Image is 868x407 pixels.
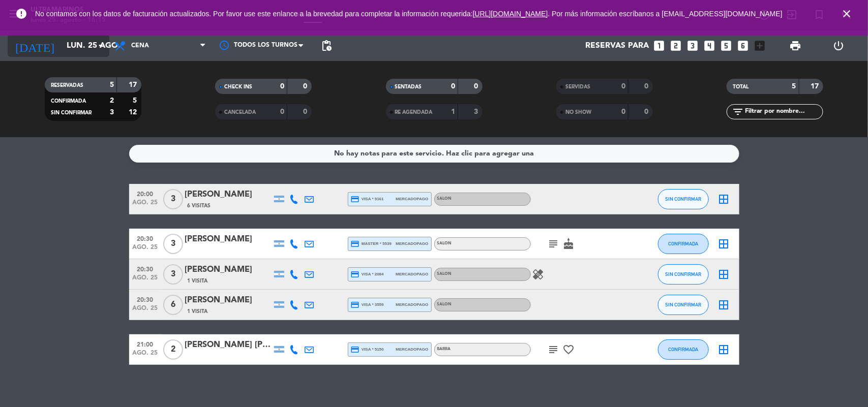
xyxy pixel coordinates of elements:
[304,83,310,90] strong: 0
[133,244,158,256] span: ago. 25
[474,108,480,115] strong: 3
[133,274,158,286] span: ago. 25
[351,195,360,204] i: credit_card
[396,271,428,277] span: mercadopago
[8,35,62,57] i: [DATE]
[163,295,183,315] span: 6
[351,239,360,248] i: credit_card
[304,108,310,115] strong: 0
[658,189,709,209] button: SIN CONFIRMAR
[133,187,158,199] span: 20:00
[665,302,701,307] span: SIN CONFIRMAR
[718,238,730,250] i: border_all
[351,270,360,279] i: credit_card
[224,110,256,115] span: CANCELADA
[565,110,591,115] span: NO SHOW
[621,108,625,115] strong: 0
[188,307,208,316] span: 1 Visita
[665,196,701,202] span: SIN CONFIRMAR
[133,232,158,244] span: 20:30
[163,189,183,209] span: 3
[732,106,744,118] i: filter_list
[792,83,796,90] strong: 5
[280,83,284,90] strong: 0
[163,339,183,360] span: 2
[437,347,451,351] span: BARRA
[334,148,534,160] div: No hay notas para este servicio. Haz clic para agregar una
[563,343,575,356] i: favorite_border
[351,239,392,248] span: master * 5539
[185,338,272,352] div: [PERSON_NAME] [PERSON_NAME]
[658,295,709,315] button: SIN CONFIRMAR
[35,10,783,18] span: No contamos con los datos de facturación actualizados. Por favor use este enlance a la brevedad p...
[744,106,823,117] input: Filtrar por nombre...
[133,338,158,350] span: 21:00
[351,270,384,279] span: visa * 2084
[658,234,709,254] button: CONFIRMADA
[789,40,801,52] span: print
[188,277,208,285] span: 1 Visita
[841,8,853,20] i: close
[131,42,149,49] span: Cena
[703,39,716,52] i: looks_4
[95,40,107,52] i: arrow_drop_down
[437,302,452,306] span: SALON
[133,305,158,317] span: ago. 25
[185,188,272,201] div: [PERSON_NAME]
[280,108,284,115] strong: 0
[644,108,650,115] strong: 0
[817,30,860,61] div: LOG OUT
[644,83,650,90] strong: 0
[185,233,272,246] div: [PERSON_NAME]
[133,263,158,274] span: 20:30
[586,41,649,51] span: Reservas para
[129,109,139,116] strong: 12
[396,240,428,247] span: mercadopago
[668,241,698,246] span: CONFIRMADA
[548,10,783,18] a: . Por más información escríbanos a [EMAIL_ADDRESS][DOMAIN_NAME]
[832,40,845,52] i: power_settings_new
[548,343,560,356] i: subject
[351,195,384,204] span: visa * 9161
[51,99,86,104] span: CONFIRMADA
[473,10,548,18] a: [URL][DOMAIN_NAME]
[163,234,183,254] span: 3
[15,8,27,20] i: error
[474,83,480,90] strong: 0
[565,84,590,89] span: SERVIDAS
[51,83,83,88] span: RESERVADAS
[351,345,384,354] span: visa * 5150
[718,268,730,280] i: border_all
[437,197,452,201] span: SALON
[185,294,272,307] div: [PERSON_NAME]
[658,264,709,285] button: SIN CONFIRMAR
[351,300,384,309] span: visa * 3559
[718,299,730,311] i: border_all
[395,110,433,115] span: RE AGENDADA
[563,238,575,250] i: cake
[653,39,666,52] i: looks_one
[185,263,272,276] div: [PERSON_NAME]
[811,83,821,90] strong: 17
[532,268,545,280] i: healing
[451,83,455,90] strong: 0
[437,241,452,245] span: SALON
[224,84,252,89] span: CHECK INS
[320,40,333,52] span: pending_actions
[129,81,139,88] strong: 17
[351,345,360,354] i: credit_card
[133,199,158,211] span: ago. 25
[396,301,428,308] span: mercadopago
[548,238,560,250] i: subject
[110,81,114,88] strong: 5
[670,39,683,52] i: looks_two
[720,39,733,52] i: looks_5
[133,97,139,104] strong: 5
[396,346,428,353] span: mercadopago
[188,202,211,210] span: 6 Visitas
[737,39,750,52] i: looks_6
[451,108,455,115] strong: 1
[163,264,183,285] span: 3
[133,293,158,305] span: 20:30
[396,196,428,202] span: mercadopago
